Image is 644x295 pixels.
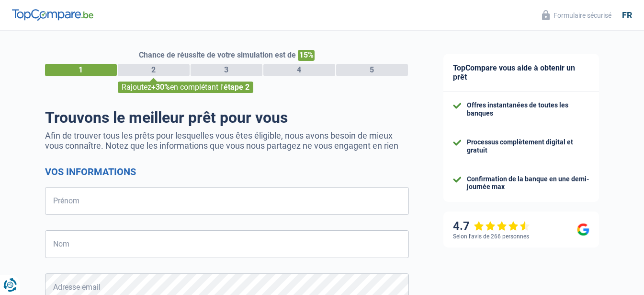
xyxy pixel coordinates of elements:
div: Rajoutez en complétant l' [118,82,253,93]
div: Selon l’avis de 266 personnes [453,233,529,240]
div: Processus complètement digital et gratuit [467,138,589,154]
span: étape 2 [224,83,249,92]
h2: Vos informations [45,166,409,177]
p: Afin de trouver tous les prêts pour lesquelles vous êtes éligible, nous avons besoin de mieux vou... [45,130,409,151]
div: 3 [191,64,262,76]
div: Confirmation de la banque en une demi-journée max [467,175,589,191]
span: 15% [298,50,315,61]
button: Formulaire sécurisé [536,7,617,23]
div: fr [622,10,632,21]
div: 1 [45,64,117,76]
div: 4.7 [453,219,530,233]
div: Offres instantanées de toutes les banques [467,101,589,118]
div: 4 [263,64,335,76]
div: 5 [336,64,408,76]
div: TopCompare vous aide à obtenir un prêt [443,54,599,92]
h1: Trouvons le meilleur prêt pour vous [45,108,409,127]
div: 2 [118,64,190,76]
img: TopCompare Logo [12,9,93,21]
span: Chance de réussite de votre simulation est de [139,50,296,59]
span: +30% [151,83,170,92]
